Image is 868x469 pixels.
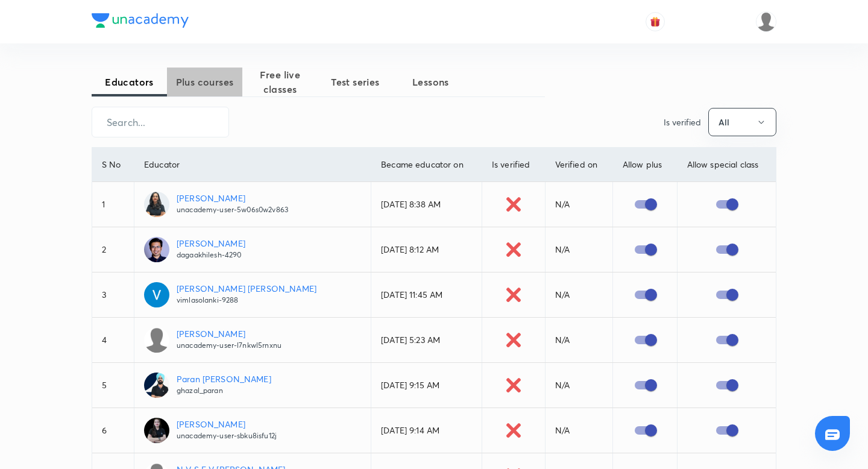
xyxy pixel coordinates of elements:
[144,373,361,398] a: Paran [PERSON_NAME]ghazal_paran
[371,227,482,272] td: [DATE] 8:12 AM
[177,327,281,340] p: [PERSON_NAME]
[177,418,277,430] p: [PERSON_NAME]
[144,192,361,217] a: [PERSON_NAME]unacademy-user-5w06s0w2v863
[545,227,612,272] td: N/A
[177,250,245,260] p: dagaakhilesh-4290
[92,408,134,453] td: 6
[650,16,661,27] img: avatar
[177,430,277,441] p: unacademy-user-sbku8isfu12j
[708,108,776,136] button: All
[242,68,318,96] span: Free live classes
[177,385,271,396] p: ghazal_paran
[92,107,228,137] input: Search...
[371,318,482,363] td: [DATE] 5:23 AM
[545,318,612,363] td: N/A
[92,227,134,272] td: 2
[92,182,134,227] td: 1
[144,282,361,307] a: [PERSON_NAME] [PERSON_NAME]vimlasolanki-9288
[177,373,271,385] p: Paran [PERSON_NAME]
[177,282,316,295] p: [PERSON_NAME] [PERSON_NAME]
[92,13,189,31] a: Company Logo
[177,340,281,351] p: unacademy-user-l7nkwl5rnxnu
[371,182,482,227] td: [DATE] 8:38 AM
[144,327,361,353] a: [PERSON_NAME]unacademy-user-l7nkwl5rnxnu
[545,272,612,318] td: N/A
[167,75,242,89] span: Plus courses
[545,182,612,227] td: N/A
[664,116,701,128] p: Is verified
[318,75,393,89] span: Test series
[482,148,545,182] th: Is verified
[646,12,665,31] button: avatar
[756,11,776,32] img: S M AKSHATHAjjjfhfjgjgkgkgkhk
[371,408,482,453] td: [DATE] 9:14 AM
[371,363,482,408] td: [DATE] 9:15 AM
[545,148,612,182] th: Verified on
[134,148,371,182] th: Educator
[92,272,134,318] td: 3
[92,13,189,28] img: Company Logo
[545,363,612,408] td: N/A
[545,408,612,453] td: N/A
[612,148,677,182] th: Allow plus
[177,192,288,204] p: [PERSON_NAME]
[371,148,482,182] th: Became educator on
[144,418,361,443] a: [PERSON_NAME]unacademy-user-sbku8isfu12j
[177,237,245,250] p: [PERSON_NAME]
[144,237,361,262] a: [PERSON_NAME]dagaakhilesh-4290
[92,363,134,408] td: 5
[92,318,134,363] td: 4
[371,272,482,318] td: [DATE] 11:45 AM
[677,148,776,182] th: Allow special class
[92,75,167,89] span: Educators
[393,75,468,89] span: Lessons
[177,204,288,215] p: unacademy-user-5w06s0w2v863
[92,148,134,182] th: S No
[177,295,316,306] p: vimlasolanki-9288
